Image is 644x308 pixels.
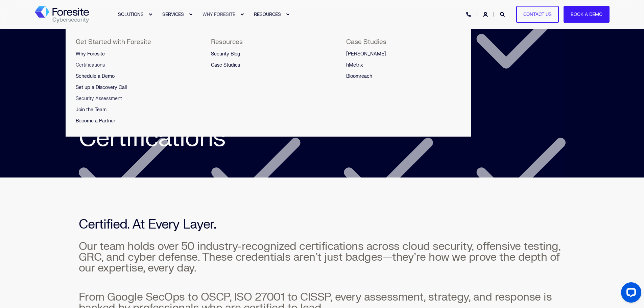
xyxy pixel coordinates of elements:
[76,85,127,90] span: Set up a Discovery Call
[500,11,506,17] a: Open Search
[76,73,115,79] span: Schedule a Demo
[79,239,560,275] span: Our team holds over 50 industry-recognized certifications across cloud security, offensive testin...
[616,280,644,308] iframe: LiveChat chat widget
[564,6,610,23] a: Book a Demo
[76,118,115,124] span: Become a Partner
[211,51,240,57] span: Security Blog
[148,13,152,17] div: Expand SOLUTIONS
[76,62,105,68] span: Certifications
[286,13,290,17] div: Expand RESOURCES
[79,218,305,231] h2: Certified. At Every Layer.
[346,38,386,46] span: Case Studies
[346,51,386,57] span: [PERSON_NAME]
[211,62,240,68] span: Case Studies
[189,13,193,17] div: Expand SERVICES
[516,6,559,23] a: Contact Us
[483,11,489,17] a: Login
[346,73,372,79] span: Bloomreach
[76,107,106,113] span: Join the Team
[211,38,243,46] span: Resources
[76,51,105,57] span: Why Foresite
[35,6,89,23] a: Back to Home
[76,96,122,101] span: Security Assessment
[254,11,281,17] span: RESOURCES
[346,62,363,68] span: hMetrix
[202,11,235,17] span: WHY FORESITE
[79,123,225,154] span: Certifications
[76,38,151,46] span: Get Started with Foresite
[118,11,144,17] span: SOLUTIONS
[35,6,89,23] img: Foresite logo, a hexagon shape of blues with a directional arrow to the right hand side, and the ...
[240,13,244,17] div: Expand WHY FORESITE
